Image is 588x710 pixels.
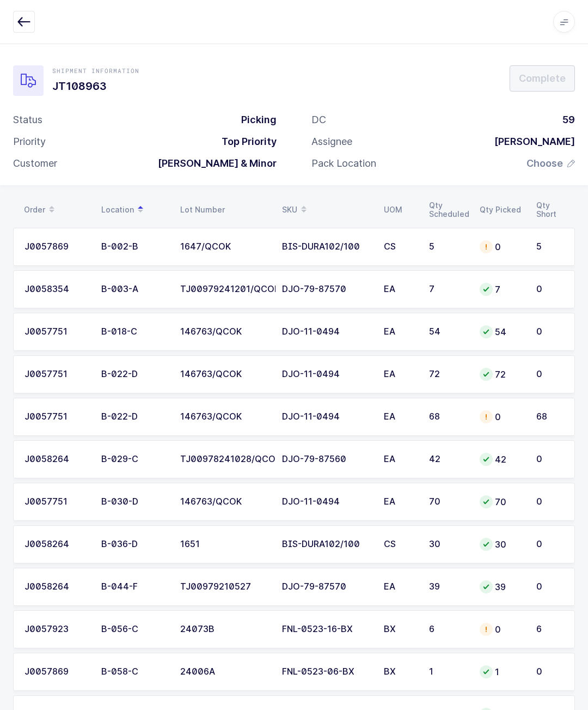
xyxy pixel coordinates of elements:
div: B-022-D [101,412,167,422]
div: DJO-11-0494 [282,412,371,422]
div: J0058264 [24,582,88,592]
div: 0 [536,539,563,549]
div: 0 [480,240,523,253]
div: EA [384,327,416,337]
div: EA [384,454,416,464]
div: 0 [536,327,563,337]
div: B-003-A [101,284,167,294]
div: B-044-F [101,582,167,592]
div: CS [384,539,416,549]
div: DJO-11-0494 [282,497,371,507]
div: 0 [536,497,563,507]
div: Qty Scheduled [429,201,467,219]
div: 54 [480,325,523,338]
div: B-030-D [101,497,167,507]
div: TJ00979210527 [180,582,269,592]
div: 24006A [180,667,269,677]
div: FNL-0523-06-BX [282,667,371,677]
div: DC [311,113,326,126]
div: J0057751 [24,412,88,422]
button: Choose [526,157,575,170]
div: 24073B [180,624,269,634]
div: 30 [429,539,467,549]
div: 7 [429,284,467,294]
div: B-029-C [101,454,167,464]
div: 68 [429,412,467,422]
div: TJ00979241201/QCOK [180,284,269,294]
div: EA [384,369,416,379]
div: 6 [429,624,467,634]
div: Qty Picked [480,205,523,214]
div: BIS-DURA102/100 [282,242,371,252]
div: 39 [429,582,467,592]
div: 68 [536,412,563,422]
div: [PERSON_NAME] [486,135,575,148]
div: 146763/QCOK [180,412,269,422]
div: B-022-D [101,369,167,379]
div: 146763/QCOK [180,369,269,379]
div: J0058264 [24,454,88,464]
div: 146763/QCOK [180,327,269,337]
div: J0057923 [24,624,88,634]
div: Qty Short [536,201,564,219]
div: 54 [429,327,467,337]
div: B-002-B [101,242,167,252]
div: B-036-D [101,539,167,549]
div: UOM [384,205,416,214]
div: 5 [429,242,467,252]
div: EA [384,412,416,422]
div: EA [384,582,416,592]
div: 30 [480,538,523,551]
div: 0 [480,410,523,423]
span: 59 [562,114,575,125]
div: Priority [13,135,46,148]
div: BIS-DURA102/100 [282,539,371,549]
div: 5 [536,242,563,252]
div: DJO-79-87560 [282,454,371,464]
div: J0057869 [24,667,88,677]
div: 7 [480,283,523,296]
div: 6 [536,624,563,634]
div: Order [24,201,88,219]
div: Shipment Information [52,66,139,75]
div: 0 [536,369,563,379]
span: Choose [526,157,563,170]
div: J0057751 [24,497,88,507]
div: BX [384,624,416,634]
div: 39 [480,580,523,593]
div: 70 [480,495,523,508]
div: B-056-C [101,624,167,634]
div: FNL-0523-16-BX [282,624,371,634]
div: DJO-11-0494 [282,327,371,337]
div: Status [13,113,42,126]
div: Lot Number [180,205,269,214]
div: DJO-79-87570 [282,582,371,592]
div: 72 [429,369,467,379]
div: Location [101,201,167,219]
div: J0057751 [24,369,88,379]
div: 0 [536,667,563,677]
div: BX [384,667,416,677]
div: J0058264 [24,539,88,549]
div: 70 [429,497,467,507]
div: EA [384,284,416,294]
div: Picking [232,113,277,126]
div: EA [384,497,416,507]
div: 0 [536,454,563,464]
div: SKU [282,201,371,219]
div: 72 [480,368,523,381]
div: DJO-79-87570 [282,284,371,294]
div: CS [384,242,416,252]
button: Complete [510,65,575,92]
div: Customer [13,157,57,170]
div: Assignee [311,135,352,148]
div: 1 [480,665,523,678]
div: Top Priority [213,135,277,148]
div: J0058354 [24,284,88,294]
div: 42 [480,453,523,466]
div: 42 [429,454,467,464]
div: 1647/QCOK [180,242,269,252]
div: B-018-C [101,327,167,337]
div: 1651 [180,539,269,549]
span: Complete [519,71,566,85]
